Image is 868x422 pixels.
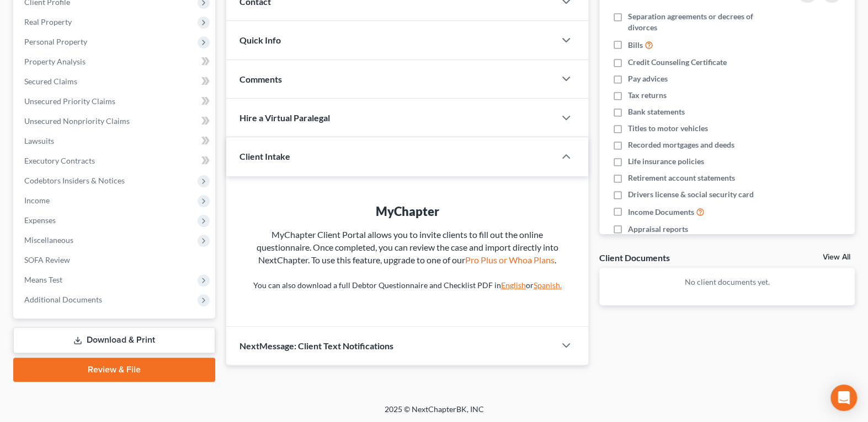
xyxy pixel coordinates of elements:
span: Retirement account statements [628,172,735,183]
span: Codebtors Insiders & Notices [24,176,125,185]
span: MyChapter Client Portal allows you to invite clients to fill out the online questionnaire. Once c... [257,229,558,265]
span: Property Analysis [24,57,86,66]
span: Hire a Virtual Paralegal [239,112,330,123]
a: Spanish. [534,280,562,290]
a: Review & File [13,358,215,382]
a: SOFA Review [15,250,215,270]
span: Unsecured Priority Claims [24,96,115,106]
span: Client Intake [239,151,290,161]
span: Personal Property [24,37,87,46]
span: Titles to motor vehicles [628,123,708,134]
span: Pay advices [628,73,668,84]
a: English [501,280,526,290]
span: Bills [628,40,643,51]
a: Lawsuits [15,131,215,151]
span: Recorded mortgages and deeds [628,139,734,150]
a: Pro Plus or Whoa Plans [465,255,555,265]
a: Unsecured Nonpriority Claims [15,111,215,131]
span: Lawsuits [24,136,54,145]
span: Additional Documents [24,295,102,304]
span: Bank statements [628,106,685,117]
p: You can also download a full Debtor Questionnaire and Checklist PDF in or [248,280,566,291]
span: Secured Claims [24,77,77,86]
span: Comments [239,74,282,84]
span: Tax returns [628,90,667,101]
span: Miscellaneous [24,235,73,245]
a: Unsecured Priority Claims [15,91,215,111]
a: Secured Claims [15,72,215,91]
span: Quick Info [239,35,281,45]
a: View All [823,253,850,261]
div: MyChapter [248,203,566,220]
div: Client Documents [599,252,670,263]
p: No client documents yet. [608,277,846,288]
span: Credit Counseling Certificate [628,57,727,68]
span: Means Test [24,275,62,284]
span: Unsecured Nonpriority Claims [24,116,130,126]
span: Income [24,196,50,205]
span: Drivers license & social security card [628,189,754,200]
span: Income Documents [628,207,694,218]
span: Appraisal reports [628,224,688,235]
span: Real Property [24,17,72,26]
span: Separation agreements or decrees of divorces [628,11,781,33]
a: Executory Contracts [15,151,215,171]
span: Executory Contracts [24,156,95,165]
span: NextMessage: Client Text Notifications [239,340,393,351]
a: Download & Print [13,327,215,353]
div: Open Intercom Messenger [830,385,857,411]
a: Property Analysis [15,52,215,72]
span: Life insurance policies [628,156,704,167]
span: SOFA Review [24,255,70,264]
span: Expenses [24,215,56,225]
